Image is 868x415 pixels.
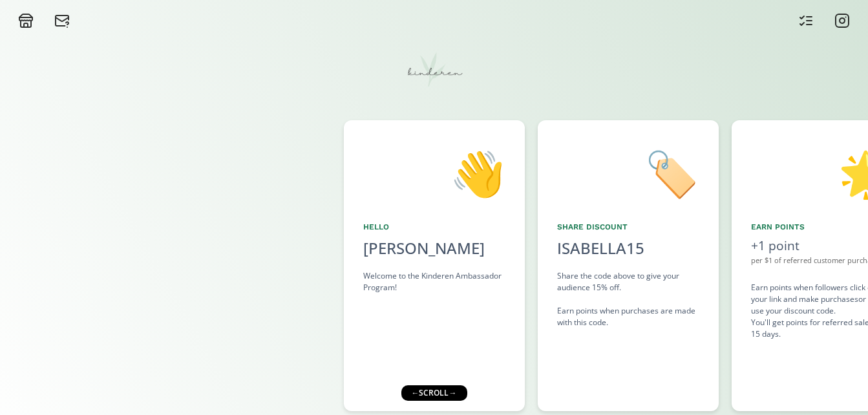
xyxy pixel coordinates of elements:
div: Share the code above to give your audience 15% off. Earn points when purchases are made with this... [557,270,699,328]
div: ISABELLA15 [557,237,644,260]
div: Share Discount [557,221,699,233]
div: ← scroll → [401,385,467,401]
div: 👋 [363,140,505,206]
div: 🏷️ [557,140,699,206]
div: [PERSON_NAME] [363,237,505,260]
div: Welcome to the Kinderen Ambassador Program! [363,270,505,293]
img: t9gvFYbm8xZn [402,39,467,103]
div: Hello [363,221,505,233]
